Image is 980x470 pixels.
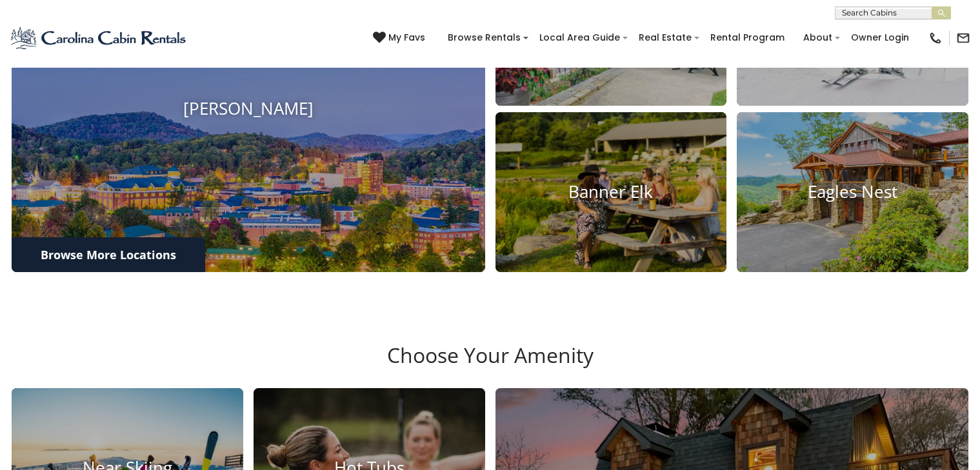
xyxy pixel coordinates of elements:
[797,28,839,48] a: About
[10,343,970,388] h3: Choose Your Amenity
[10,25,188,51] img: Blue-2.png
[533,28,626,48] a: Local Area Guide
[388,31,425,44] span: My Favs
[441,28,527,48] a: Browse Rentals
[373,31,428,45] a: My Favs
[12,237,205,272] a: Browse More Locations
[928,31,943,45] img: phone-regular-black.png
[495,182,727,202] h4: Banner Elk
[956,31,970,45] img: mail-regular-black.png
[845,28,915,48] a: Owner Login
[12,99,485,119] h4: [PERSON_NAME]
[704,28,791,48] a: Rental Program
[737,112,968,272] a: Eagles Nest
[495,112,727,272] a: Banner Elk
[632,28,698,48] a: Real Estate
[737,182,968,202] h4: Eagles Nest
